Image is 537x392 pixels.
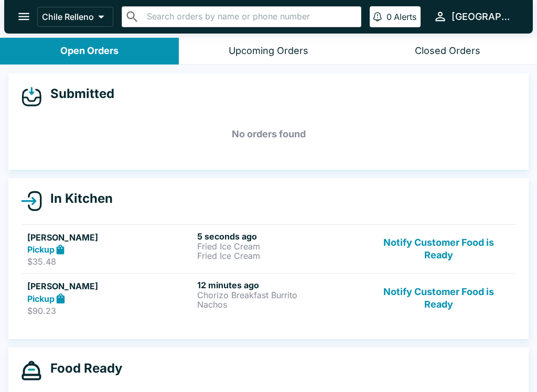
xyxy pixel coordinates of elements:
div: Closed Orders [415,45,480,57]
h4: Submitted [42,86,114,102]
h4: Food Ready [42,361,122,376]
div: Open Orders [60,45,119,57]
h4: In Kitchen [42,191,113,206]
a: [PERSON_NAME]Pickup$35.485 seconds agoFried Ice CreamFried Ice CreamNotify Customer Food is Ready [21,224,516,274]
p: Fried Ice Cream [197,251,363,260]
input: Search orders by name or phone number [144,9,357,24]
p: Alerts [394,12,416,22]
button: Notify Customer Food is Ready [368,280,510,316]
h6: 12 minutes ago [197,280,363,290]
h6: 5 seconds ago [197,231,363,242]
h5: [PERSON_NAME] [27,280,193,292]
p: $90.23 [27,306,193,316]
button: Notify Customer Food is Ready [368,231,510,267]
button: Chile Relleno [37,7,113,27]
p: Chorizo Breakfast Burrito [197,290,363,300]
div: [GEOGRAPHIC_DATA] [452,10,516,23]
p: 0 [386,12,392,22]
p: Fried Ice Cream [197,242,363,251]
strong: Pickup [27,293,55,304]
strong: Pickup [27,244,55,255]
h5: [PERSON_NAME] [27,231,193,244]
p: $35.48 [27,256,193,267]
button: open drawer [10,3,37,30]
p: Chile Relleno [42,12,94,22]
h5: No orders found [21,115,516,153]
a: [PERSON_NAME]Pickup$90.2312 minutes agoChorizo Breakfast BurritoNachosNotify Customer Food is Ready [21,273,516,322]
p: Nachos [197,300,363,309]
div: Upcoming Orders [229,45,308,57]
button: [GEOGRAPHIC_DATA] [429,5,520,28]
